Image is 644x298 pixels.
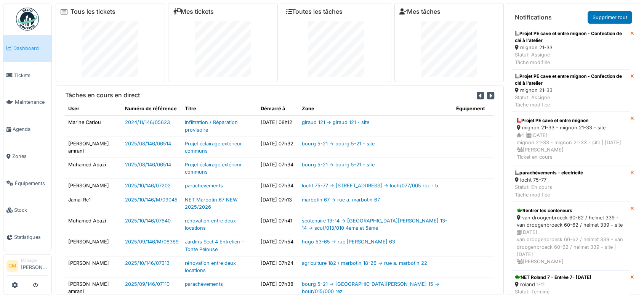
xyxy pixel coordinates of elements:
[125,183,171,188] a: 2025/10/146/07202
[65,137,122,158] td: [PERSON_NAME] amrani
[258,158,299,179] td: [DATE] 07h34
[70,8,115,15] a: Tous les tickets
[3,170,51,197] a: Équipements
[65,193,122,214] td: Jamal Rc1
[517,117,625,124] div: Projet PE cave et entre mignon
[185,260,236,273] a: rénovation entre deux locations
[185,183,223,188] a: parachèvements
[65,179,122,193] td: [PERSON_NAME]
[3,224,51,251] a: Statistiques
[517,214,625,229] div: van droogenbroeck 60-62 / helmet 339 - van droogenbroeck 60-62 / helmet 339 - site
[258,256,299,277] td: [DATE] 07h24
[65,92,140,99] h6: Tâches en cours en direct
[125,260,170,266] a: 2025/10/146/07313
[65,256,122,277] td: [PERSON_NAME]
[3,143,51,170] a: Zones
[14,206,48,214] span: Stock
[185,197,238,210] a: NET Marbotin 67 NEW 2025/2026
[286,8,343,15] a: Toutes les tâches
[125,281,170,287] a: 2025/09/146/07110
[302,260,427,266] a: agriculture 182 / marbotin 18-26 -> rue a. marbotin 22
[125,239,179,245] a: 2025/09/146/M/08389
[515,94,627,108] div: Statut: Assigné Tâche modifiée
[258,137,299,158] td: [DATE] 07h32
[515,184,583,198] div: Statut: En cours Tâche modifiée
[453,102,494,116] th: Équipement
[302,141,375,147] a: bourg 5-21 -> bourg 5-21 - site
[515,14,552,21] h6: Notifications
[15,180,48,187] span: Équipements
[515,44,627,51] div: mignon 21-33
[125,218,171,224] a: 2025/10/146/07640
[258,235,299,256] td: [DATE] 07h54
[185,218,236,231] a: rénovation entre deux locations
[3,197,51,224] a: Stock
[125,197,178,203] a: 2025/10/146/M/09045
[515,281,591,288] div: roland 1-11
[3,35,51,62] a: Dashboard
[302,119,369,125] a: giraud 121 -> giraud 121 - site
[3,89,51,116] a: Maintenance
[512,166,630,202] a: parachèvements - electricité locht 75-77 Statut: En coursTâche modifiée
[3,116,51,143] a: Agenda
[515,274,591,281] div: NET Roland 7 - Entrée 7- [DATE]
[125,162,171,168] a: 2025/08/146/06514
[13,126,48,133] span: Agenda
[125,119,170,125] a: 2024/11/146/05623
[588,11,632,24] a: Supprimer tout
[302,218,447,231] a: scutenaire 13-14 -> [GEOGRAPHIC_DATA][PERSON_NAME] 13-14 -> scut/013/010 4ème et 5ème
[515,51,627,66] div: Statut: Assigné Tâche modifiée
[302,162,375,168] a: bourg 5-21 -> bourg 5-21 - site
[258,214,299,235] td: [DATE] 07h41
[512,112,630,166] a: Projet PE cave et entre mignon mignon 21-33 - mignon 21-33 - site 4 |[DATE]mignon 21-33 - mignon ...
[299,102,453,116] th: Zone
[65,116,122,137] td: Marine Cariou
[512,202,630,271] a: Rentrer les conteneurs van droogenbroeck 60-62 / helmet 339 - van droogenbroeck 60-62 / helmet 33...
[65,158,122,179] td: Muhamed Abazi
[65,214,122,235] td: Muhamed Abazi
[302,239,395,245] a: hugo 53-65 -> rue [PERSON_NAME] 63
[14,234,48,241] span: Statistiques
[14,72,48,79] span: Tickets
[515,87,627,94] div: mignon 21-33
[185,119,238,132] a: Infiltration / Réparation provisoire
[182,102,258,116] th: Titre
[517,207,625,214] div: Rentrer les conteneurs
[21,258,48,263] div: Manager
[258,102,299,116] th: Démarré à
[515,169,583,176] div: parachèvements - electricité
[68,106,79,111] span: translation missing: fr.shared.user
[13,45,48,52] span: Dashboard
[21,258,48,274] li: [PERSON_NAME]
[122,102,182,116] th: Numéro de référence
[185,239,244,252] a: Jardins Sect 4 Entretien - Tonte Pelouse
[3,62,51,89] a: Tickets
[258,179,299,193] td: [DATE] 07h34
[15,98,48,106] span: Maintenance
[302,197,380,203] a: marbotin 67 -> rue a. marbotin 67
[6,258,48,276] a: CM Manager[PERSON_NAME]
[185,281,223,287] a: parachèvements
[16,8,39,31] img: Badge_color-CXgf-gQk.svg
[302,281,439,294] a: bourg 5-21 -> [GEOGRAPHIC_DATA][PERSON_NAME] 15 -> bour/015/000 rez
[517,229,625,265] div: [DATE] van droogenbroeck 60-62 / helmet 339 - van droogenbroeck 60-62 / helmet 339 - site | [DATE...
[512,69,630,112] a: Projet PE cave et entre mignon - Confection de clé à l'atelier mignon 21-33 Statut: AssignéTâche ...
[399,8,441,15] a: Mes tâches
[173,8,214,15] a: Mes tickets
[515,30,627,44] div: Projet PE cave et entre mignon - Confection de clé à l'atelier
[65,235,122,256] td: [PERSON_NAME]
[258,116,299,137] td: [DATE] 08h12
[517,132,625,161] div: 4 | [DATE] mignon 21-33 - mignon 21-33 - site | [DATE] [PERSON_NAME] Ticket en cours
[517,124,625,131] div: mignon 21-33 - mignon 21-33 - site
[515,73,627,87] div: Projet PE cave et entre mignon - Confection de clé à l'atelier
[512,27,630,69] a: Projet PE cave et entre mignon - Confection de clé à l'atelier mignon 21-33 Statut: AssignéTâche ...
[6,260,18,272] li: CM
[302,183,438,188] a: locht 75-77 -> [STREET_ADDRESS] -> loch/077/005 rez - b
[185,162,242,175] a: Projet éclairage extérieur communs
[185,141,242,154] a: Projet éclairage extérieur communs
[258,193,299,214] td: [DATE] 07h13
[125,141,171,147] a: 2025/08/146/06514
[12,153,48,160] span: Zones
[515,176,583,184] div: locht 75-77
